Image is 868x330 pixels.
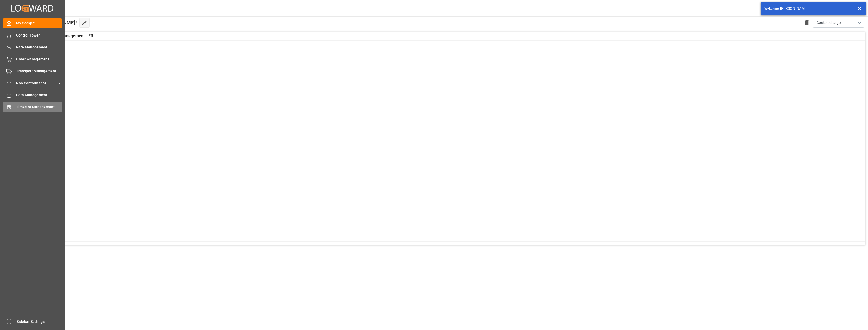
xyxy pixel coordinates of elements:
[3,54,62,64] a: Order Management
[22,18,77,28] span: Hello [PERSON_NAME]!
[3,66,62,76] a: Transport Management
[817,20,841,25] span: Cockpit charge
[16,68,62,74] span: Transport Management
[813,18,864,28] button: open menu
[764,6,853,11] div: Welcome, [PERSON_NAME]
[16,104,62,110] span: Timeslot Management
[16,33,62,38] span: Control Tower
[16,21,62,26] span: My Cockpit
[17,319,63,324] span: Sidebar Settings
[3,42,62,52] a: Rate Management
[3,18,62,28] a: My Cockpit
[16,57,62,62] span: Order Management
[3,30,62,40] a: Control Tower
[3,90,62,100] a: Data Management
[16,81,57,86] span: Non Conformance
[16,44,62,50] span: Rate Management
[16,92,62,98] span: Data Management
[3,102,62,112] a: Timeslot Management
